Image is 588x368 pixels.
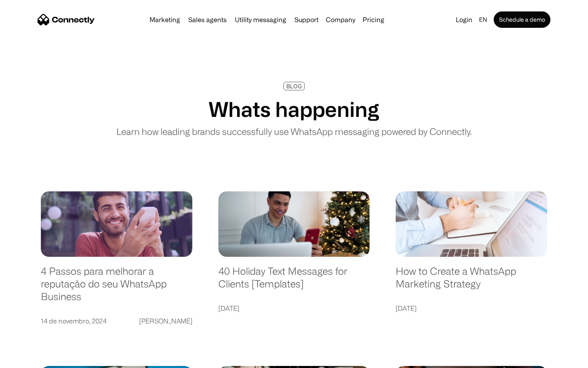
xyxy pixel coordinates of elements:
p: Learn how leading brands successfully use WhatsApp messaging powered by Connectly. [116,125,472,138]
ul: Language list [16,354,49,365]
aside: Language selected: English [8,354,49,365]
a: Login [452,14,476,25]
div: Company [326,14,355,25]
div: [PERSON_NAME] [139,315,192,327]
a: Sales agents [185,16,230,23]
a: 4 Passos para melhorar a reputação do seu WhatsApp Business [41,265,192,311]
div: [DATE] [396,303,416,314]
div: BLOG [286,83,302,89]
div: en [479,14,487,25]
a: Support [291,16,322,23]
a: Utility messaging [232,16,290,23]
h1: Whats happening [209,97,379,121]
a: How to Create a WhatsApp Marketing Strategy [396,265,547,298]
a: 40 Holiday Text Messages for Clients [Templates] [218,265,370,298]
a: Pricing [359,16,388,23]
div: 14 de novembro, 2024 [41,315,107,327]
a: Marketing [146,16,183,23]
div: [DATE] [218,303,239,314]
a: Schedule a demo [494,11,550,28]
